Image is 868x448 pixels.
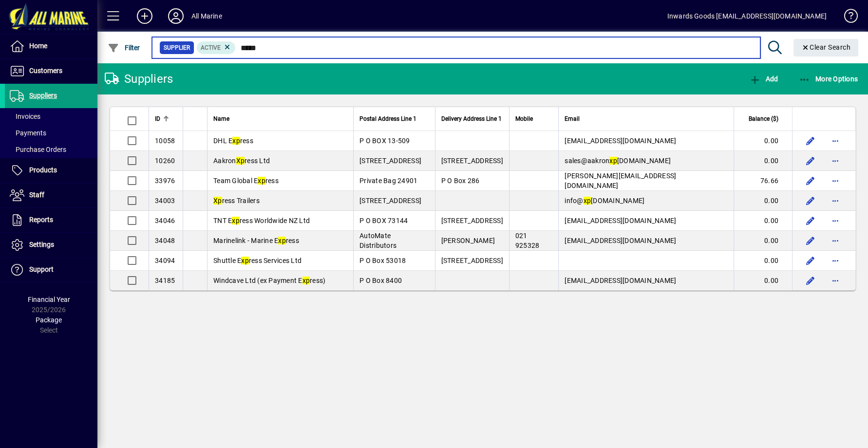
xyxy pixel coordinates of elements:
a: Products [5,158,97,183]
span: Home [29,42,47,50]
span: [STREET_ADDRESS] [441,217,503,224]
span: [EMAIL_ADDRESS][DOMAIN_NAME] [565,137,676,145]
button: Edit [802,173,818,188]
span: 021 925328 [515,232,540,249]
div: Balance ($) [740,113,787,124]
span: 10058 [155,137,175,145]
button: More options [828,253,843,268]
em: xp [278,237,286,244]
span: Add [749,75,778,83]
td: 0.00 [734,191,792,211]
a: Reports [5,208,97,232]
button: Add [129,7,160,25]
span: 34048 [155,237,175,244]
span: Financial Year [28,296,70,303]
span: P O Box 286 [441,177,480,185]
span: Balance ($) [749,113,778,124]
button: Filter [105,39,143,56]
div: Suppliers [105,71,173,87]
button: More options [828,193,843,208]
span: 34185 [155,277,175,284]
button: Edit [802,153,818,168]
span: 34003 [155,197,175,205]
span: P O Box 8400 [359,277,402,284]
span: Active [201,44,221,51]
span: ID [155,113,160,124]
em: xp [302,277,310,284]
span: [PERSON_NAME] [441,237,495,244]
button: More Options [796,70,861,88]
em: Xp [213,197,222,205]
button: Edit [802,133,818,149]
em: Xp [236,157,245,165]
span: 33976 [155,177,175,185]
span: Aakron ress Ltd [213,157,270,165]
span: Mobile [515,113,533,124]
button: Clear [793,39,859,56]
td: 0.00 [734,251,792,271]
a: Support [5,258,97,282]
td: 0.00 [734,151,792,171]
span: info@ [DOMAIN_NAME] [565,197,644,205]
button: Edit [802,193,818,208]
a: Customers [5,59,97,83]
span: 34046 [155,217,175,224]
span: Postal Address Line 1 [359,113,416,124]
span: DHL E ress [213,137,253,145]
em: xp [232,217,240,224]
div: Email [565,113,728,124]
span: TNT E ress Worldwide NZ Ltd [213,217,310,224]
span: Filter [108,44,140,52]
button: Edit [802,273,818,288]
span: Payments [10,129,46,137]
button: Profile [160,7,191,25]
span: [STREET_ADDRESS] [359,197,421,205]
a: Settings [5,233,97,257]
td: 0.00 [734,271,792,290]
button: Add [746,70,780,88]
button: Edit [802,213,818,228]
div: ID [155,113,177,124]
span: P O BOX 13-509 [359,137,410,145]
span: sales@aakron [DOMAIN_NAME] [565,157,671,165]
span: [EMAIL_ADDRESS][DOMAIN_NAME] [565,237,676,244]
button: More options [828,133,843,149]
em: xp [609,157,617,165]
td: 76.66 [734,171,792,191]
span: [EMAIL_ADDRESS][DOMAIN_NAME] [565,217,676,224]
span: Shuttle E ress Services Ltd [213,257,302,264]
span: [STREET_ADDRESS] [441,157,503,165]
button: Edit [802,233,818,248]
span: AutoMate Distributors [359,232,396,249]
span: Supplier [164,43,190,53]
span: Marinelink - Marine E ress [213,237,299,244]
span: Reports [29,216,53,224]
span: P O BOX 73144 [359,217,408,224]
button: More options [828,213,843,228]
span: Settings [29,241,54,248]
span: More Options [799,75,858,83]
span: Package [36,316,62,324]
div: All Marine [191,8,222,24]
span: Invoices [10,112,40,120]
span: [STREET_ADDRESS] [441,257,503,264]
button: More options [828,233,843,248]
div: Mobile [515,113,553,124]
span: Staff [29,191,44,199]
span: P O Box 53018 [359,257,406,264]
span: Email [565,113,580,124]
a: Home [5,34,97,58]
span: Suppliers [29,92,57,99]
span: Clear Search [801,43,851,51]
a: Payments [5,125,97,141]
span: Products [29,166,57,174]
td: 0.00 [734,211,792,231]
span: Private Bag 24901 [359,177,417,185]
a: Staff [5,183,97,207]
td: 0.00 [734,131,792,151]
em: xp [232,137,240,145]
span: Name [213,113,229,124]
span: ress Trailers [213,197,260,205]
em: xp [584,197,591,205]
div: Name [213,113,347,124]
